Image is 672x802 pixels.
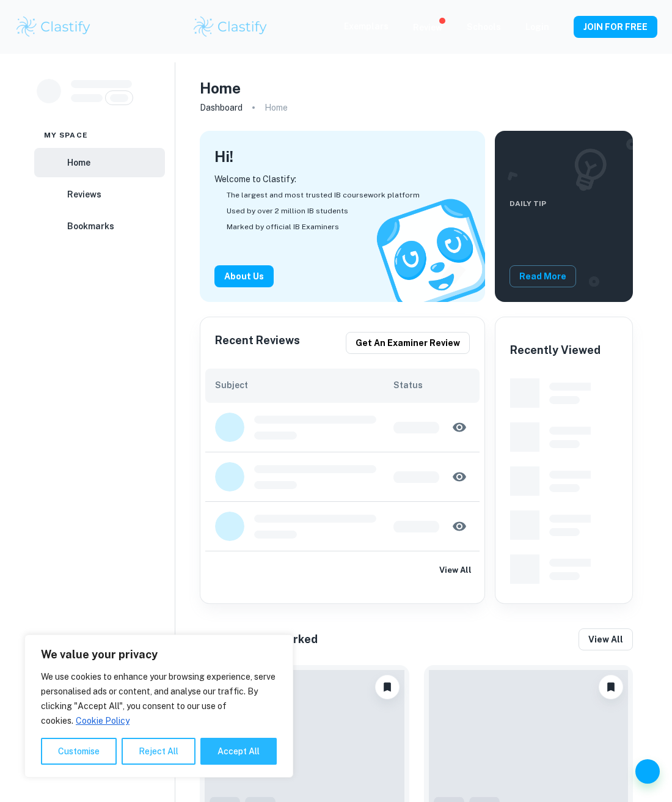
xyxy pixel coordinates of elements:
[635,759,660,784] button: Help and Feedback
[200,77,241,99] h4: Home
[227,221,339,232] span: Marked by official IB Examiners
[214,145,233,167] h4: Hi !
[509,198,576,209] span: Daily Tip
[67,156,90,169] h6: Home
[67,188,101,201] h6: Reviews
[67,219,114,233] h6: Bookmarks
[214,265,274,287] button: About Us
[200,631,318,648] h6: Recently Bookmarked
[413,21,442,34] p: Review
[200,551,484,589] a: View All
[215,332,300,354] h6: Recent Reviews
[34,212,165,241] a: Bookmarks
[200,99,243,116] a: Dashboard
[15,15,92,39] img: Clastify logo
[215,378,393,392] h6: Subject
[34,180,165,209] a: Reviews
[510,342,601,359] h6: Recently Viewed
[41,669,277,728] p: We use cookies to enhance your browsing experience, serve personalised ads or content, and analys...
[227,189,420,200] span: The largest and most trusted IB coursework platform
[509,265,576,287] button: Read More
[41,738,117,765] button: Customise
[200,738,277,765] button: Accept All
[34,148,165,177] a: Home
[436,561,475,579] button: View All
[467,22,501,32] a: Schools
[574,16,657,38] button: JOIN FOR FREE
[41,647,277,662] p: We value your privacy
[393,378,470,392] h6: Status
[579,628,633,650] button: View all
[24,635,293,778] div: We value your privacy
[227,205,348,216] span: Used by over 2 million IB students
[346,332,470,354] button: Get an examiner review
[122,738,195,765] button: Reject All
[214,172,470,186] p: Welcome to Clastify:
[44,130,88,141] span: My space
[525,22,549,32] a: Login
[344,20,389,33] p: Exemplars
[75,715,130,726] a: Cookie Policy
[192,15,269,39] img: Clastify logo
[265,101,288,114] p: Home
